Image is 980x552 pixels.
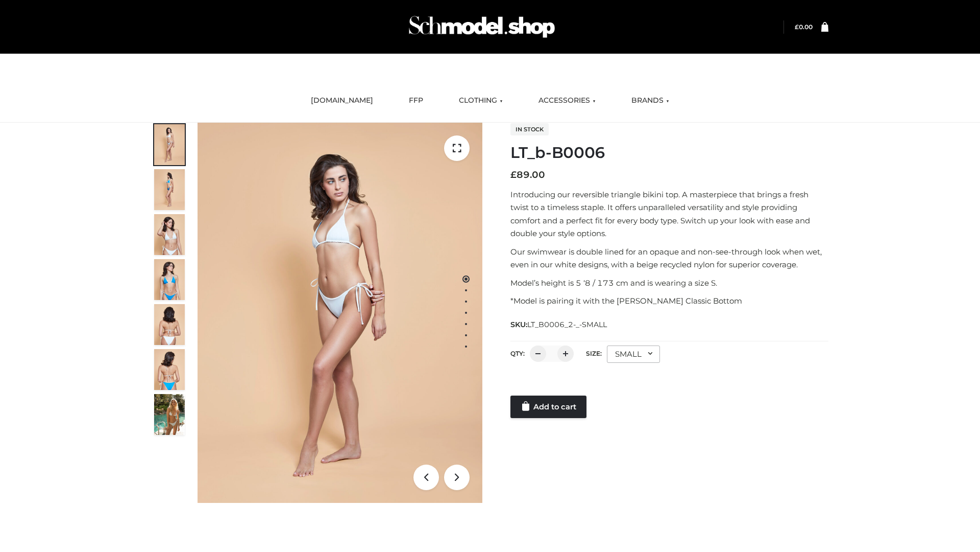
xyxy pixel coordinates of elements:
[510,245,828,271] p: Our swimwear is double lined for an opaque and non-see-through look when wet, even in our white d...
[795,23,813,31] bdi: 0.00
[154,394,185,435] img: Arieltop_CloudNine_AzureSky2.jpg
[586,350,602,357] label: Size:
[401,89,431,112] a: FFP
[510,277,828,290] p: Model’s height is 5 ‘8 / 173 cm and is wearing a size S.
[510,350,525,357] label: QTY:
[154,349,185,390] img: ArielClassicBikiniTop_CloudNine_AzureSky_OW114ECO_8-scaled.jpg
[510,169,517,180] span: £
[510,318,608,331] span: SKU:
[451,89,510,112] a: CLOTHING
[527,320,607,329] span: LT_B0006_2-_-SMALL
[154,169,185,210] img: ArielClassicBikiniTop_CloudNine_AzureSky_OW114ECO_2-scaled.jpg
[795,23,799,31] span: £
[510,144,828,162] h1: LT_b-B0006
[531,89,603,112] a: ACCESSORIES
[510,169,545,180] bdi: 89.00
[154,214,185,255] img: ArielClassicBikiniTop_CloudNine_AzureSky_OW114ECO_3-scaled.jpg
[510,294,828,308] p: *Model is pairing it with the [PERSON_NAME] Classic Bottom
[510,396,586,418] a: Add to cart
[795,23,813,31] a: £0.00
[154,124,185,165] img: ArielClassicBikiniTop_CloudNine_AzureSky_OW114ECO_1-scaled.jpg
[510,123,549,135] span: In stock
[405,7,558,47] img: Schmodel Admin 964
[607,346,660,363] div: SMALL
[198,123,482,503] img: ArielClassicBikiniTop_CloudNine_AzureSky_OW114ECO_1
[624,89,677,112] a: BRANDS
[154,259,185,300] img: ArielClassicBikiniTop_CloudNine_AzureSky_OW114ECO_4-scaled.jpg
[303,89,381,112] a: [DOMAIN_NAME]
[510,188,828,240] p: Introducing our reversible triangle bikini top. A masterpiece that brings a fresh twist to a time...
[154,304,185,345] img: ArielClassicBikiniTop_CloudNine_AzureSky_OW114ECO_7-scaled.jpg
